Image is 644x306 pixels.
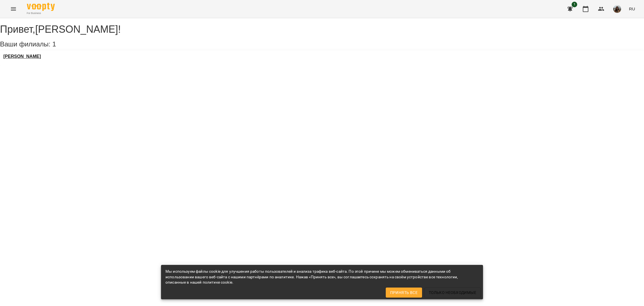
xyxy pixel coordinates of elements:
[627,4,637,14] button: RU
[629,6,635,12] span: RU
[613,5,621,13] img: cf3ea0a0c680b25cc987e5e4629d86f3.jpg
[27,11,55,15] span: For Business
[27,3,55,11] img: Voopty Logo
[7,2,20,16] button: Menu
[52,40,56,48] span: 1
[572,2,577,7] span: 1
[3,54,41,59] a: [PERSON_NAME]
